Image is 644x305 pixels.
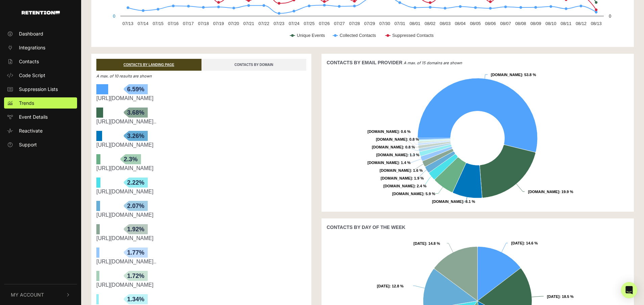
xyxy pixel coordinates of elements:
[96,142,153,148] a: [URL][DOMAIN_NAME]
[440,21,451,26] text: 08/03
[124,201,148,211] span: 2.07%
[4,42,77,53] a: Integrations
[213,21,224,26] text: 07/19
[4,56,77,67] a: Contacts
[198,21,209,26] text: 07/18
[228,21,239,26] text: 07/20
[392,192,423,196] tspan: [DOMAIN_NAME]
[183,21,194,26] text: 07/17
[96,235,153,241] a: [URL][DOMAIN_NAME]
[96,234,306,242] div: https://tibi.com/search
[334,21,345,26] text: 07/27
[124,294,148,304] span: 1.34%
[511,241,538,245] text: : 14.6 %
[4,28,77,39] a: Dashboard
[289,21,300,26] text: 07/24
[19,30,43,37] span: Dashboard
[4,97,77,109] a: Trends
[376,137,407,141] tspan: [DOMAIN_NAME]
[19,86,58,93] span: Suppression Lists
[377,284,404,288] text: : 12.8 %
[19,44,45,51] span: Integrations
[4,84,77,95] a: Suppression Lists
[96,281,306,289] div: https://tibi.com/
[168,21,178,26] text: 07/16
[243,21,254,26] text: 07/21
[547,295,559,299] tspan: [DATE]
[367,130,399,134] tspan: [DOMAIN_NAME]
[124,131,148,141] span: 3.26%
[124,178,148,188] span: 2.22%
[96,282,153,288] a: [URL][DOMAIN_NAME]
[511,241,524,245] tspan: [DATE]
[4,70,77,81] a: Code Script
[470,21,481,26] text: 08/05
[383,184,426,188] text: : 2.4 %
[22,11,60,15] img: Retention.com
[404,61,462,65] em: A max. of 15 domains are shown
[376,137,419,141] text: : 0.8 %
[349,21,360,26] text: 07/28
[528,190,559,194] tspan: [DOMAIN_NAME]
[273,21,284,26] text: 07/23
[377,284,389,288] tspan: [DATE]
[19,127,43,134] span: Reactivate
[297,33,325,38] text: Unique Events
[413,241,440,245] text: : 14.8 %
[120,154,141,164] span: 2.3%
[138,21,148,26] text: 07/14
[96,189,153,194] a: [URL][DOMAIN_NAME]
[96,74,152,78] em: A max. of 10 results are shown
[96,95,153,101] a: [URL][DOMAIN_NAME]
[96,212,153,218] a: [URL][DOMAIN_NAME]
[19,72,45,79] span: Code Script
[19,113,48,120] span: Event Details
[113,14,115,19] text: 0
[96,119,157,124] a: [URL][DOMAIN_NAME]..
[413,241,426,245] tspan: [DATE]
[367,130,410,134] text: : 0.6 %
[376,153,419,157] text: : 1.3 %
[304,21,315,26] text: 07/25
[376,153,407,157] tspan: [DOMAIN_NAME]
[367,161,410,165] text: : 1.4 %
[491,73,536,77] text: : 53.8 %
[259,21,269,26] text: 07/22
[11,291,44,298] span: My Account
[455,21,466,26] text: 08/04
[560,21,571,26] text: 08/11
[96,164,306,172] div: https://tibi.com/collections/dresses
[96,258,306,266] div: https://tibi.com/web-pixels@1209bdd7wca20e20bpda72f44cmf0f1b013/collections/new-arrivals
[201,59,307,71] a: CONTACTS BY DOMAIN
[609,14,611,19] text: 0
[425,21,435,26] text: 08/02
[364,21,375,26] text: 07/29
[96,188,306,196] div: https://tibi.com/collections/pants-shorts
[485,21,496,26] text: 08/06
[96,259,157,264] a: [URL][DOMAIN_NAME]..
[96,59,201,71] a: CONTACTS BY LANDING PAGE
[19,99,34,107] span: Trends
[372,145,415,149] text: : 0.8 %
[591,21,602,26] text: 08/13
[409,21,420,26] text: 08/01
[122,21,133,26] text: 07/13
[372,145,403,149] tspan: [DOMAIN_NAME]
[19,141,37,148] span: Support
[96,165,153,171] a: [URL][DOMAIN_NAME]
[380,168,411,172] tspan: [DOMAIN_NAME]
[124,271,148,281] span: 1.72%
[319,21,330,26] text: 07/26
[547,295,574,299] text: : 18.5 %
[327,225,405,230] strong: CONTACTS BY DAY OF THE WEEK
[576,21,587,26] text: 08/12
[432,200,475,204] text: : 8.1 %
[124,84,148,94] span: 6.59%
[96,211,306,219] div: https://tibi.com/collections/fundamentals
[96,141,306,149] div: https://tibi.com/collections/sale
[381,176,412,180] tspan: [DOMAIN_NAME]
[546,21,556,26] text: 08/10
[392,33,433,38] text: Suppressed Contacts
[530,21,541,26] text: 08/09
[621,282,637,298] div: Open Intercom Messenger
